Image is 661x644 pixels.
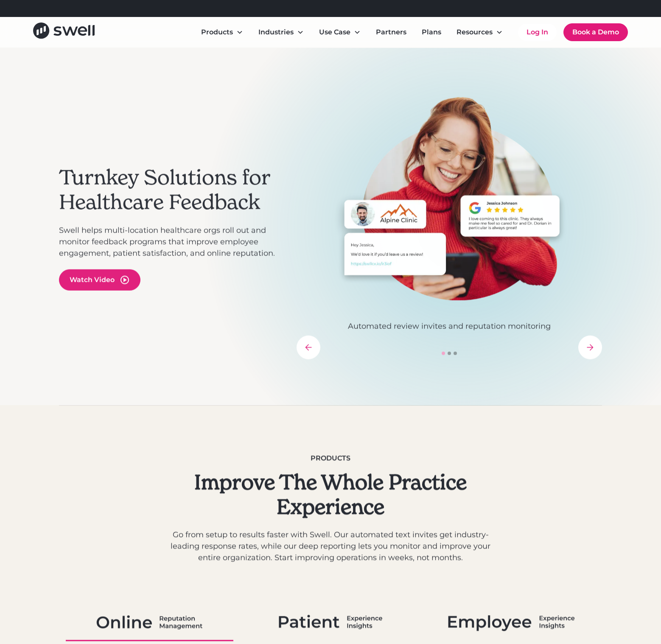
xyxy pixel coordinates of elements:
a: Log In [518,24,557,41]
a: Partners [369,24,413,41]
p: Automated review invites and reputation monitoring [297,321,602,332]
div: Industries [258,27,294,37]
div: previous slide [297,336,320,359]
a: home [33,22,95,42]
a: Book a Demo [563,23,628,41]
h2: Improve The Whole Practice Experience [168,470,493,519]
div: Industries [252,24,311,41]
div: carousel [297,97,602,359]
div: Watch Video [70,274,115,285]
div: 1 of 3 [297,97,602,332]
div: next slide [578,336,602,359]
div: Show slide 3 of 3 [454,352,457,355]
div: Products [194,24,250,41]
a: open lightbox [59,269,140,290]
div: Use Case [319,27,350,37]
div: Resources [457,27,493,37]
div: Show slide 2 of 3 [448,352,451,355]
p: Swell helps multi-location healthcare orgs roll out and monitor feedback programs that improve em... [59,224,288,259]
div: Show slide 1 of 3 [442,352,445,355]
div: Resources [450,24,510,41]
p: Go from setup to results faster with Swell. Our automated text invites get industry-leading respo... [168,529,493,564]
div: Products [168,453,493,463]
a: Plans [415,24,448,41]
div: Products [201,27,233,37]
h2: Turnkey Solutions for Healthcare Feedback [59,165,288,214]
div: Use Case [312,24,367,41]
